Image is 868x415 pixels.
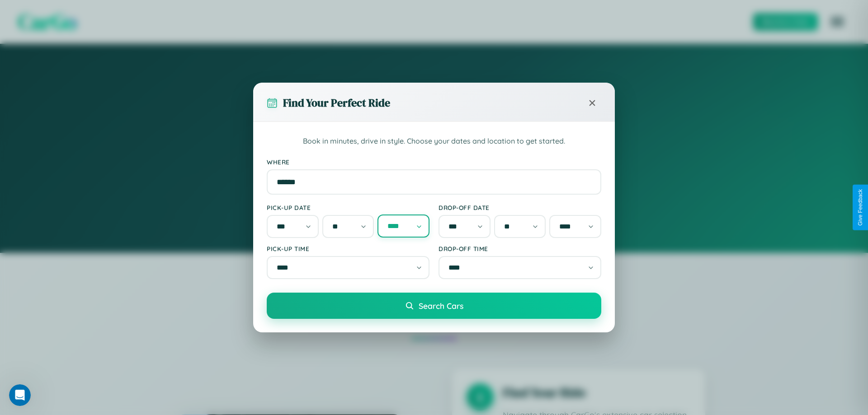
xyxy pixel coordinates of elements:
[419,301,463,311] span: Search Cars
[267,204,429,211] label: Pick-up Date
[439,204,601,211] label: Drop-off Date
[267,293,601,319] button: Search Cars
[283,95,390,110] h3: Find Your Perfect Ride
[439,245,601,252] label: Drop-off Time
[267,158,601,166] label: Where
[267,135,601,147] p: Book in minutes, drive in style. Choose your dates and location to get started.
[267,245,429,252] label: Pick-up Time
